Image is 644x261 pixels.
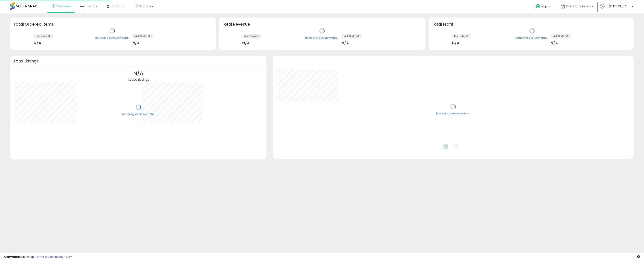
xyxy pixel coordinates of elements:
span: Listings [86,4,97,8]
div: Retrieving overview data.. [305,36,339,40]
span: Help [541,5,547,8]
i: Get Help [535,4,540,9]
span: Overview [57,4,70,8]
span: Relay Specialties [566,4,591,8]
span: Hi [PERSON_NAME] [606,4,630,8]
div: Retrieving overview data.. [515,36,549,40]
a: Help [532,1,554,13]
div: Retrieving overview data.. [95,36,129,40]
div: Retrieving overview data.. [436,112,470,116]
div: Retrieving overview data.. [122,112,155,116]
span: DataHub [111,4,124,8]
a: Hi [PERSON_NAME] [600,4,633,13]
